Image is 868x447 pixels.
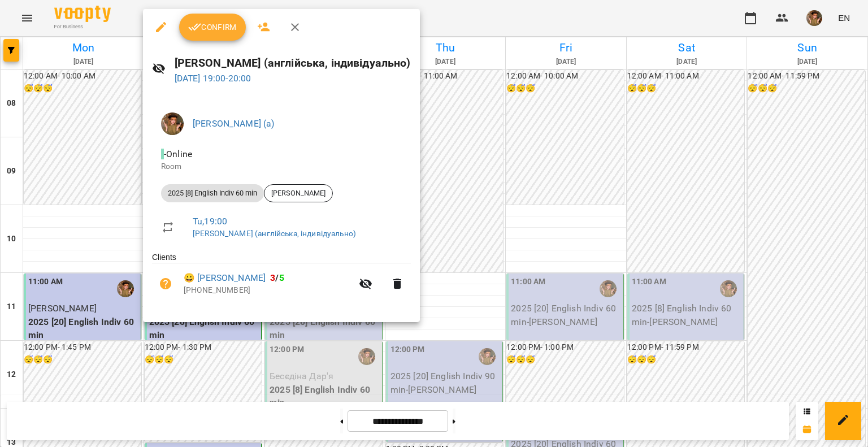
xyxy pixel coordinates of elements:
[161,149,194,159] span: - Online
[152,251,411,308] ul: Clients
[193,229,356,238] a: [PERSON_NAME] (англійська, індивідуально)
[279,272,284,283] span: 5
[152,270,179,297] button: Unpaid. Bill the attendance?
[161,112,184,135] img: 166010c4e833d35833869840c76da126.jpeg
[179,14,246,41] button: Confirm
[264,184,333,202] div: [PERSON_NAME]
[193,118,275,129] a: [PERSON_NAME] (а)
[161,188,264,198] span: 2025 [8] English Indiv 60 min
[175,54,411,72] h6: [PERSON_NAME] (англійська, індивідуально)
[184,285,352,296] p: [PHONE_NUMBER]
[270,272,275,283] span: 3
[270,272,284,283] b: /
[193,216,227,227] a: Tu , 19:00
[161,161,402,172] p: Room
[184,271,266,285] a: 😀 [PERSON_NAME]
[264,188,332,198] span: [PERSON_NAME]
[188,20,237,34] span: Confirm
[175,73,251,84] a: [DATE] 19:00-20:00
